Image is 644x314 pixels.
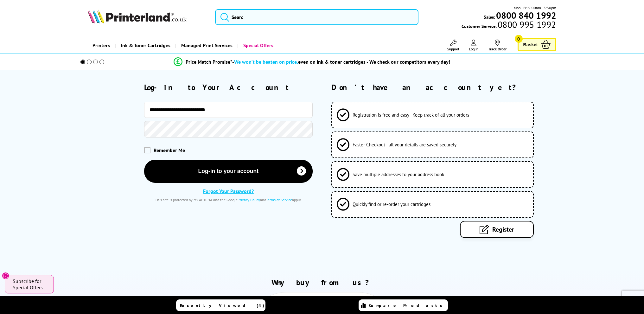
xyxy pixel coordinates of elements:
[154,147,185,153] span: Remember Me
[518,38,556,51] a: Basket 0
[523,40,538,49] span: Basket
[115,37,175,54] a: Ink & Toner Cartridges
[492,225,514,234] span: Register
[203,188,254,194] a: Forgot Your Password?
[186,59,232,65] span: Price Match Promise*
[488,40,507,51] a: Track Order
[144,160,313,183] button: Log-in to your account
[88,37,115,54] a: Printers
[237,37,278,54] a: Special Offers
[460,221,534,238] a: Register
[462,22,556,29] span: Customer Service:
[176,299,265,311] a: Recently Viewed (4)
[175,37,237,54] a: Managed Print Services
[497,22,556,28] span: 0800 995 1992
[353,142,456,148] span: Faster Checkout - all your details are saved securely
[266,197,292,202] a: Terms of Service
[121,37,170,54] span: Ink & Toner Cartridges
[180,303,265,308] span: Recently Viewed (4)
[13,278,48,291] span: Subscribe for Special Offers
[514,5,556,11] span: Mon - Fri 9:00am - 5:30pm
[144,82,313,92] h2: Log-in to Your Account
[469,40,479,51] a: Log In
[359,299,448,311] a: Compare Products
[447,47,459,51] span: Support
[88,10,207,25] a: Printerland Logo
[2,272,9,279] button: Close
[215,9,418,25] input: Searc
[234,59,298,65] span: We won’t be beaten on price,
[484,14,495,20] span: Sales:
[331,82,556,92] h2: Don't have an account yet?
[469,47,479,51] span: Log In
[447,40,459,51] a: Support
[232,59,450,65] div: - even on ink & toner cartridges - We check our competitors every day!
[353,112,469,118] span: Registration is free and easy - Keep track of all your orders
[238,197,260,202] a: Privacy Policy
[369,303,446,308] span: Compare Products
[495,12,556,18] a: 0800 840 1992
[353,201,430,207] span: Quickly find or re-order your cartridges
[88,278,556,287] h2: Why buy from us?
[72,56,552,67] li: modal_Promise
[515,35,523,43] span: 0
[144,197,313,202] div: This site is protected by reCAPTCHA and the Google and apply.
[496,10,556,21] b: 0800 840 1992
[353,171,444,177] span: Save multiple addresses to your address book
[88,10,187,23] img: Printerland Logo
